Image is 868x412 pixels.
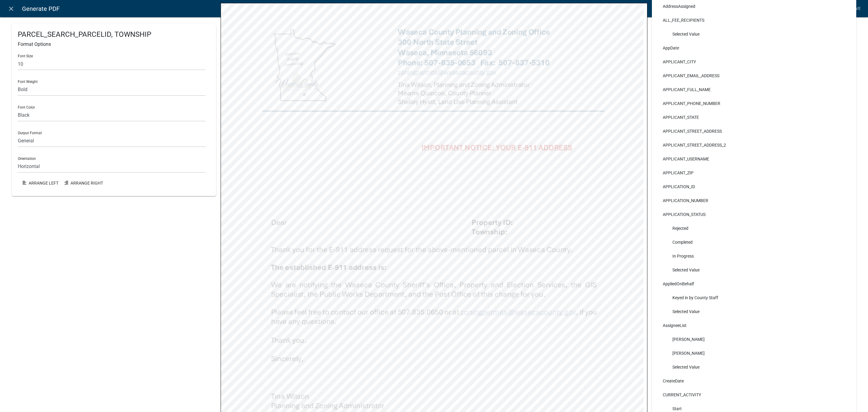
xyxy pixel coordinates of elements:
[658,194,850,208] li: APPLICATION_NUMBER
[658,277,850,291] li: AppliedOnBehalf
[18,30,210,39] h4: PARCEL_SEARCH_PARCELID, TOWNSHIP
[658,305,850,319] li: Selected Value
[658,332,850,346] li: [PERSON_NAME]
[18,178,60,189] button: Arrange Left
[658,124,850,138] li: APPLICANT_STREET_ADDRESS
[658,180,850,194] li: APPLICATION_ID
[658,138,850,152] li: APPLICANT_STREET_ADDRESS_2
[658,27,850,41] li: Selected Value
[658,166,850,180] li: APPLICANT_ZIP
[658,208,850,221] li: APPLICATION_STATUS
[658,235,850,249] li: Completed
[22,3,60,15] span: Generate PDF
[658,346,850,360] li: [PERSON_NAME]
[658,388,850,402] li: CURRENT_ACTIVITY
[658,97,850,110] li: APPLICANT_PHONE_NUMBER
[18,41,210,47] h6: Format Options
[658,110,850,124] li: APPLICANT_STATE
[658,374,850,388] li: CreateDate
[658,69,850,83] li: APPLICANT_EMAIL_ADDRESS
[8,5,15,12] i: close
[60,178,108,189] button: Arrange Right
[658,291,850,305] li: Keyed in by County Staff
[658,55,850,69] li: APPLICANT_CITY
[658,319,850,332] li: AssigneeList
[658,360,850,374] li: Selected Value
[658,13,850,27] li: ALL_FEE_RECIPIENTS
[658,152,850,166] li: APPLICANT_USERNAME
[658,83,850,97] li: APPLICANT_FULL_NAME
[658,249,850,263] li: In Progress
[658,221,850,235] li: Rejected
[658,263,850,277] li: Selected Value
[658,41,850,55] li: AppDate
